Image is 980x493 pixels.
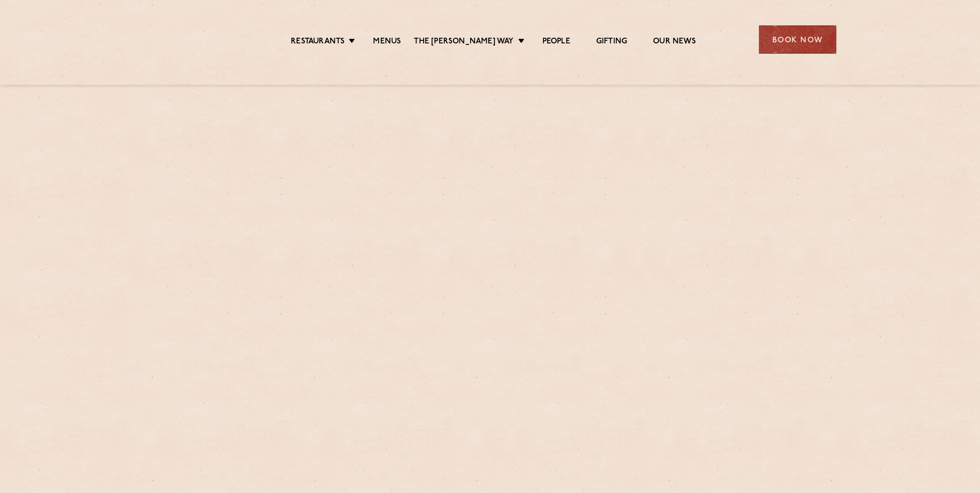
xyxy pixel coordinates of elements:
a: Restaurants [291,37,345,48]
a: People [542,37,570,48]
a: Menus [373,37,401,48]
a: Gifting [596,37,627,48]
div: Book Now [759,25,836,54]
img: svg%3E [144,10,234,69]
a: Our News [653,37,696,48]
a: The [PERSON_NAME] Way [414,37,514,48]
